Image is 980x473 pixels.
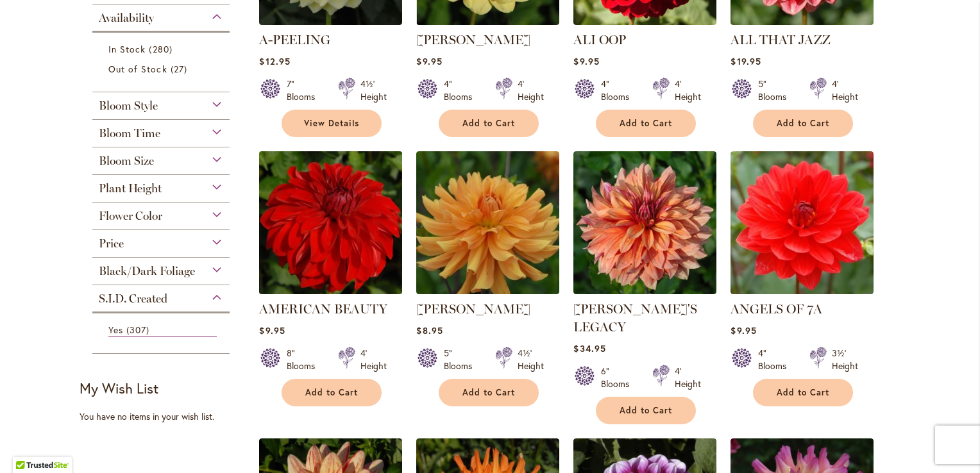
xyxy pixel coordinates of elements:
[439,379,539,406] button: Add to Cart
[444,78,480,103] div: 4" Blooms
[287,78,323,103] div: 7" Blooms
[573,32,626,47] a: ALI OOP
[259,301,387,317] a: AMERICAN BEAUTY
[99,236,124,251] span: Price
[99,181,162,195] span: Plant Height
[832,78,858,103] div: 4' Height
[832,347,858,372] div: 3½' Height
[573,151,716,294] img: Andy's Legacy
[259,55,290,67] span: $12.95
[620,118,672,129] span: Add to Cart
[758,347,794,372] div: 4" Blooms
[753,110,853,137] button: Add to Cart
[753,379,853,406] button: Add to Cart
[573,55,599,67] span: $9.95
[108,324,123,336] span: Yes
[731,32,831,47] a: ALL THAT JAZZ
[99,99,158,113] span: Bloom Style
[360,78,387,103] div: 4½' Height
[416,151,559,294] img: ANDREW CHARLES
[99,154,154,168] span: Bloom Size
[462,118,515,129] span: Add to Cart
[259,32,330,47] a: A-PEELING
[777,118,829,129] span: Add to Cart
[99,264,195,278] span: Black/Dark Foliage
[108,42,217,56] a: In Stock 280
[573,342,605,354] span: $34.95
[573,285,716,297] a: Andy's Legacy
[439,110,539,137] button: Add to Cart
[518,78,544,103] div: 4' Height
[149,42,175,56] span: 280
[573,301,697,335] a: [PERSON_NAME]'S LEGACY
[416,55,442,67] span: $9.95
[731,55,761,67] span: $19.95
[99,292,167,306] span: S.I.D. Created
[108,43,146,55] span: In Stock
[305,387,358,398] span: Add to Cart
[259,15,402,28] a: A-Peeling
[10,427,46,463] iframe: Launch Accessibility Center
[259,324,285,336] span: $9.95
[416,301,530,317] a: [PERSON_NAME]
[126,323,153,336] span: 307
[462,387,515,398] span: Add to Cart
[99,209,162,223] span: Flower Color
[731,15,874,28] a: ALL THAT JAZZ
[171,62,190,76] span: 27
[416,15,559,28] a: AHOY MATEY
[80,410,251,423] div: You have no items in your wish list.
[256,147,406,297] img: AMERICAN BEAUTY
[731,285,874,297] a: ANGELS OF 7A
[108,63,167,75] span: Out of Stock
[108,62,217,76] a: Out of Stock 27
[675,78,701,103] div: 4' Height
[620,405,672,416] span: Add to Cart
[99,126,160,140] span: Bloom Time
[596,397,696,424] button: Add to Cart
[758,78,794,103] div: 5" Blooms
[304,118,359,129] span: View Details
[601,78,637,103] div: 4" Blooms
[416,285,559,297] a: ANDREW CHARLES
[360,347,387,372] div: 4' Height
[416,32,530,47] a: [PERSON_NAME]
[99,11,154,25] span: Availability
[777,387,829,398] span: Add to Cart
[282,379,382,406] button: Add to Cart
[596,110,696,137] button: Add to Cart
[601,365,637,390] div: 6" Blooms
[731,301,822,317] a: ANGELS OF 7A
[416,324,443,336] span: $8.95
[573,15,716,28] a: ALI OOP
[444,347,480,372] div: 5" Blooms
[675,365,701,390] div: 4' Height
[282,110,382,137] a: View Details
[80,379,158,397] strong: My Wish List
[287,347,323,372] div: 8" Blooms
[731,324,756,336] span: $9.95
[731,151,874,294] img: ANGELS OF 7A
[108,323,217,337] a: Yes 307
[518,347,544,372] div: 4½' Height
[259,285,402,297] a: AMERICAN BEAUTY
